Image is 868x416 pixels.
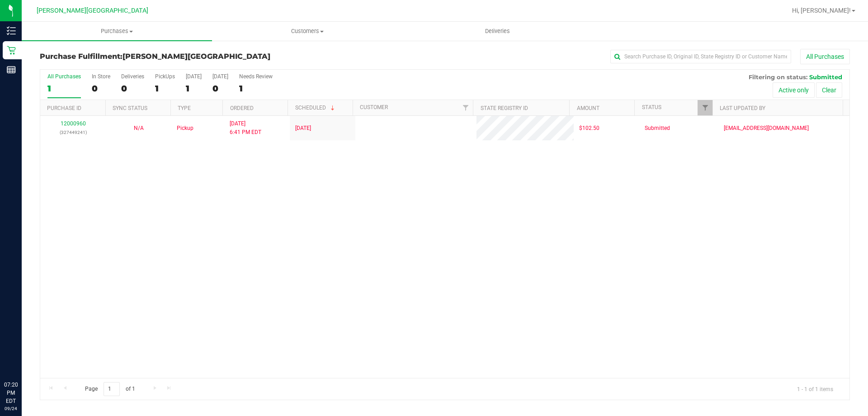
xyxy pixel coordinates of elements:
p: 09/24 [4,405,18,412]
a: Customers [212,22,402,41]
input: Search Purchase ID, Original ID, State Registry ID or Customer Name... [610,50,791,63]
div: 0 [212,83,228,94]
inline-svg: Inventory [7,26,16,35]
a: Scheduled [295,105,336,111]
span: Hi, [PERSON_NAME]! [792,7,851,14]
div: 1 [47,83,81,94]
span: 1 - 1 of 1 items [790,382,840,396]
a: Status [642,104,661,110]
span: [DATE] [295,124,311,133]
div: In Store [92,73,110,80]
span: Filtering on status: [749,73,807,81]
span: [PERSON_NAME][GEOGRAPHIC_DATA] [123,52,270,61]
a: 12000960 [61,120,86,127]
button: All Purchases [800,49,850,64]
div: [DATE] [212,73,228,80]
div: All Purchases [47,73,81,80]
span: [EMAIL_ADDRESS][DOMAIN_NAME] [724,124,809,133]
button: Active only [773,82,815,98]
div: [DATE] [186,73,202,80]
div: Deliveries [121,73,144,80]
p: 07:20 PM EDT [4,381,18,405]
span: Submitted [645,124,670,133]
div: 0 [121,83,144,94]
div: Needs Review [239,73,273,80]
span: Page of 1 [77,382,142,396]
inline-svg: Retail [7,46,16,55]
span: Not Applicable [134,125,144,131]
a: Type [178,105,191,111]
a: Deliveries [402,22,593,41]
span: $102.50 [579,124,599,133]
p: (327449241) [46,128,100,137]
a: Purchase ID [47,105,81,111]
a: State Registry ID [481,105,528,111]
span: Purchases [22,27,212,35]
a: Filter [698,100,712,115]
button: N/A [134,124,144,133]
span: [DATE] 6:41 PM EDT [230,120,261,137]
div: PickUps [155,73,175,80]
iframe: Resource center [9,344,36,371]
inline-svg: Reports [7,65,16,74]
a: Amount [577,105,599,111]
div: 1 [239,83,273,94]
span: Deliveries [473,27,522,35]
h3: Purchase Fulfillment: [40,53,310,61]
a: Last Updated By [720,105,765,111]
a: Purchases [22,22,212,41]
span: Pickup [177,124,193,133]
div: 0 [92,83,110,94]
span: Customers [212,27,402,35]
input: 1 [104,382,120,396]
a: Sync Status [113,105,147,111]
button: Clear [816,82,842,98]
a: Customer [360,104,388,110]
span: [PERSON_NAME][GEOGRAPHIC_DATA] [37,7,148,14]
div: 1 [155,83,175,94]
span: Submitted [809,73,842,81]
a: Filter [458,100,473,115]
div: 1 [186,83,202,94]
a: Ordered [230,105,254,111]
